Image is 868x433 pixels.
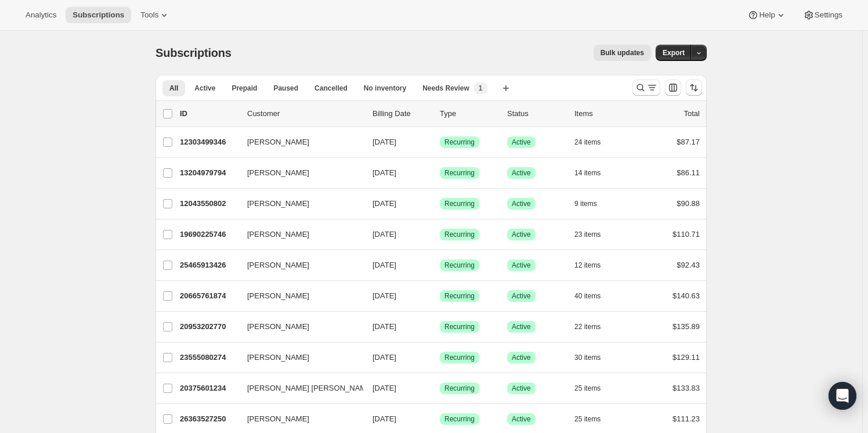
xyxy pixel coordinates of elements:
button: [PERSON_NAME] [240,317,356,336]
span: Cancelled [314,84,348,93]
div: 19690225746[PERSON_NAME][DATE]SuccessRecurringSuccessActive23 items$110.71 [180,226,700,243]
p: Billing Date [372,108,431,120]
span: $129.11 [672,353,700,362]
p: 12043550802 [180,198,238,210]
button: 24 items [574,134,613,150]
p: 20665761874 [180,290,238,302]
div: Items [574,108,632,120]
span: Analytics [26,10,56,20]
span: 25 items [574,384,601,393]
div: 23555080274[PERSON_NAME][DATE]SuccessRecurringSuccessActive30 items$129.11 [180,349,700,366]
span: $90.88 [677,199,700,208]
button: 22 items [574,319,613,335]
button: Subscriptions [66,7,131,23]
button: Tools [133,7,177,23]
span: [DATE] [372,168,396,177]
p: 19690225746 [180,229,238,240]
span: Recurring [444,199,475,208]
span: $133.83 [672,384,700,392]
span: 25 items [574,414,601,424]
span: Export [663,48,685,57]
p: 13204979794 [180,167,238,179]
span: Recurring [444,414,475,424]
div: 25465913426[PERSON_NAME][DATE]SuccessRecurringSuccessActive12 items$92.43 [180,257,700,273]
div: 20953202770[PERSON_NAME][DATE]SuccessRecurringSuccessActive22 items$135.89 [180,319,700,335]
div: Type [440,108,498,120]
button: [PERSON_NAME] [240,225,356,244]
span: Recurring [444,261,475,270]
button: 12 items [574,257,613,273]
button: 14 items [574,165,613,181]
span: [DATE] [372,414,396,423]
span: [PERSON_NAME] [247,413,309,425]
span: $110.71 [672,230,700,239]
button: 25 items [574,380,613,396]
span: Active [512,138,531,147]
div: 26363527250[PERSON_NAME][DATE]SuccessRecurringSuccessActive25 items$111.23 [180,411,700,427]
span: Subscriptions [73,10,124,20]
p: 23555080274 [180,352,238,363]
span: 24 items [574,138,601,147]
span: [DATE] [372,199,396,208]
span: $111.23 [672,414,700,423]
button: [PERSON_NAME] [240,133,356,151]
span: Needs Review [422,84,469,93]
button: Sort the results [686,80,702,96]
span: 14 items [574,168,601,178]
span: [DATE] [372,261,396,269]
span: Active [512,414,531,424]
div: 12043550802[PERSON_NAME][DATE]SuccessRecurringSuccessActive9 items$90.88 [180,196,700,212]
span: [PERSON_NAME] [247,321,309,333]
span: [PERSON_NAME] [247,136,309,148]
span: Settings [815,10,842,20]
span: Active [512,322,531,331]
span: 9 items [574,199,597,208]
span: Recurring [444,230,475,239]
span: [PERSON_NAME] [247,259,309,271]
span: Active [512,291,531,301]
span: [PERSON_NAME] [247,229,309,240]
span: [DATE] [372,230,396,239]
span: [PERSON_NAME] [247,167,309,179]
span: 22 items [574,322,601,331]
span: Bulk updates [601,48,644,57]
span: All [169,84,178,93]
span: [PERSON_NAME] [247,198,309,210]
span: 30 items [574,353,601,362]
span: Recurring [444,353,475,362]
div: IDCustomerBilling DateTypeStatusItemsTotal [180,108,700,120]
button: [PERSON_NAME] [240,256,356,275]
button: Settings [796,7,849,23]
span: $92.43 [677,261,700,269]
button: Customize table column order and visibility [665,80,681,96]
span: Recurring [444,384,475,393]
span: Prepaid [232,84,257,93]
div: 12303499346[PERSON_NAME][DATE]SuccessRecurringSuccessActive24 items$87.17 [180,134,700,150]
button: [PERSON_NAME] [240,164,356,182]
button: 40 items [574,288,613,304]
span: No inventory [364,84,406,93]
div: 20375601234[PERSON_NAME] [PERSON_NAME][DATE]SuccessRecurringSuccessActive25 items$133.83 [180,380,700,396]
span: $87.17 [677,138,700,146]
span: Active [512,261,531,270]
span: Active [512,384,531,393]
span: 23 items [574,230,601,239]
p: 12303499346 [180,136,238,148]
button: Analytics [19,7,63,23]
p: ID [180,108,238,120]
p: Status [507,108,565,120]
span: Recurring [444,168,475,178]
span: Active [512,199,531,208]
span: Active [512,168,531,178]
span: Tools [140,10,158,20]
span: 1 [479,84,483,93]
div: 13204979794[PERSON_NAME][DATE]SuccessRecurringSuccessActive14 items$86.11 [180,165,700,181]
span: 12 items [574,261,601,270]
p: Customer [247,108,363,120]
button: [PERSON_NAME] [PERSON_NAME] [240,379,356,398]
span: Paused [273,84,298,93]
button: [PERSON_NAME] [240,348,356,367]
span: [PERSON_NAME] [PERSON_NAME] [247,383,373,394]
span: Help [759,10,775,20]
p: 20375601234 [180,383,238,394]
